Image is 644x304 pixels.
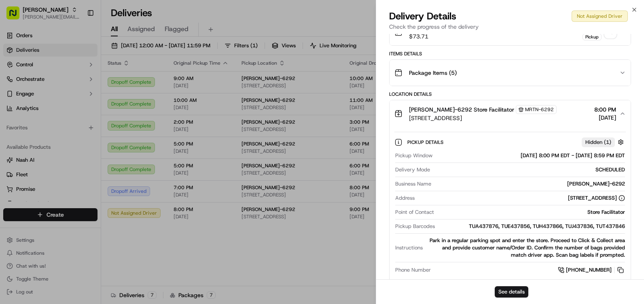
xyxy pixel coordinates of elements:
[389,51,631,57] div: Items Details
[389,91,631,97] div: Location Details
[390,100,631,127] button: [PERSON_NAME]-6292 Store FacilitatorMRTN-6292[STREET_ADDRESS]8:00 PM[DATE]
[583,34,602,40] div: Pickup
[395,209,434,216] span: Point of Contact
[17,77,32,92] img: 1738778727109-b901c2ba-d612-49f7-a14d-d897ce62d23f
[409,69,457,77] span: Package Items ( 5 )
[16,126,23,132] img: 1736555255976-a54dd68f-1ca7-489b-9aae-adbdc363a1c4
[8,118,21,131] img: Angelique Valdez
[438,223,625,230] div: TUA437876, TUE437856, TUH437866, TUJ437836, TUT437846
[8,77,23,92] img: 1736555255976-a54dd68f-1ca7-489b-9aae-adbdc363a1c4
[437,209,625,216] div: Store Facilitator
[8,32,147,45] p: Welcome 👋
[395,194,415,202] span: Address
[395,166,430,173] span: Delivery Mode
[36,85,111,92] div: We're available if you need us!
[433,166,625,173] div: SCHEDULED
[76,159,130,167] span: API Documentation
[390,127,631,289] div: [PERSON_NAME]-6292 Store FacilitatorMRTN-6292[STREET_ADDRESS]8:00 PM[DATE]
[8,8,24,24] img: Nash
[390,60,631,86] button: Package Items (5)
[389,10,456,23] span: Delivery Details
[558,266,625,274] a: [PHONE_NUMBER]
[436,152,625,159] div: [DATE] 8:00 PM EDT - [DATE] 8:59 PM EDT
[525,106,554,113] span: MRTN-6292
[434,180,625,188] div: [PERSON_NAME]-6292
[68,160,75,166] div: 💻
[426,237,625,259] div: Park in a regular parking spot and enter the store. Proceed to Click & Collect area and provide c...
[8,160,15,166] div: 📗
[65,156,133,170] a: 💻API Documentation
[72,125,88,132] span: [DATE]
[80,179,98,185] span: Pylon
[594,106,616,114] span: 8:00 PM
[395,152,432,159] span: Pickup Window
[585,139,611,146] span: Hidden ( 1 )
[409,114,557,122] span: [STREET_ADDRESS]
[594,114,616,122] span: [DATE]
[389,23,631,31] p: Check the progress of the delivery
[25,125,66,132] span: [PERSON_NAME]
[395,180,431,188] span: Business Name
[8,105,54,112] div: Past conversations
[36,77,133,85] div: Start new chat
[395,244,423,251] span: Instructions
[495,286,528,298] button: See details
[409,106,514,114] span: [PERSON_NAME]-6292 Store Facilitator
[407,139,445,146] span: Pickup Details
[582,137,626,147] button: Hidden (1)
[67,125,70,132] span: •
[395,266,431,274] span: Phone Number
[5,156,65,170] a: 📗Knowledge Base
[566,266,612,274] span: [PHONE_NUMBER]
[568,194,625,202] div: [STREET_ADDRESS]
[57,178,98,185] a: Powered byPylon
[409,32,444,40] span: $73.71
[16,159,62,167] span: Knowledge Base
[395,223,435,230] span: Pickup Barcodes
[138,80,147,89] button: Start new chat
[21,52,146,61] input: Got a question? Start typing here...
[125,103,147,113] button: See all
